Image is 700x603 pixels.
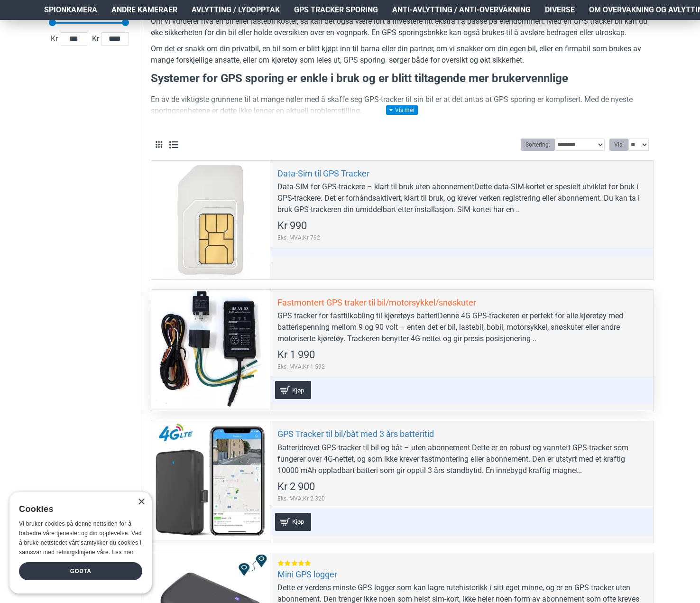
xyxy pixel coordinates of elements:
label: Sortering: [521,139,555,151]
span: Diverse [545,4,575,16]
div: Batteridrevet GPS-tracker til bil og båt – uten abonnement Dette er en robust og vanntett GPS-tra... [277,442,646,476]
p: Om det er snakk om din privatbil, en bil som er blitt kjøpt inn til barna eller din partner, om v... [151,43,654,66]
span: Kr 1 990 [277,350,315,360]
a: GPS Tracker til bil/båt med 3 års batteritid [277,428,434,439]
a: Fastmontert GPS traker til bil/motorsykkel/snøskuter [277,297,476,308]
a: Data-Sim til GPS Tracker [151,161,270,279]
div: Cookies [19,499,136,520]
label: Vis: [609,139,628,151]
span: GPS Tracker Sporing [294,4,378,16]
h3: Systemer for GPS sporing er enkle i bruk og er blitt tiltagende mer brukervennlige [151,71,654,87]
p: Om vi vurderer hva en bil eller lastebil koster, så kan det også være lurt å investere litt ekstr... [151,16,654,38]
span: Kjøp [290,519,306,525]
span: Eks. MVA:Kr 2 320 [277,494,325,503]
div: Close [138,499,145,506]
div: GPS tracker for fasttilkobling til kjøretøys batteriDenne 4G GPS-trackeren er perfekt for alle kj... [277,310,646,344]
a: GPS Tracker til bil/båt med 3 års batteritid GPS Tracker til bil/båt med 3 års batteritid [151,421,270,540]
span: Andre kameraer [111,4,177,16]
div: Godta [19,562,142,580]
span: Kjøp [290,387,306,393]
a: Mini GPS logger [277,569,337,580]
span: Kr 990 [277,221,307,231]
span: Eks. MVA:Kr 1 592 [277,362,325,371]
span: Spionkamera [44,4,97,16]
div: Data-SIM for GPS-trackere – klart til bruk uten abonnementDette data-SIM-kortet er spesielt utvik... [277,181,646,215]
a: Data-Sim til GPS Tracker [277,168,369,179]
span: Kr [90,33,101,45]
a: Fastmontert GPS traker til bil/motorsykkel/snøskuter Fastmontert GPS traker til bil/motorsykkel/s... [151,290,270,408]
span: Kr 2 900 [277,482,315,492]
p: En av de viktigste grunnene til at mange nøler med å skaffe seg GPS-tracker til sin bil er at det... [151,94,654,117]
a: Les mer, opens a new window [112,549,133,556]
span: Eks. MVA:Kr 792 [277,233,320,242]
span: Vi bruker cookies på denne nettsiden for å forbedre våre tjenester og din opplevelse. Ved å bruke... [19,520,142,555]
span: Avlytting / Lydopptak [192,4,280,16]
span: Kr [49,33,60,45]
span: Anti-avlytting / Anti-overvåkning [392,4,531,16]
